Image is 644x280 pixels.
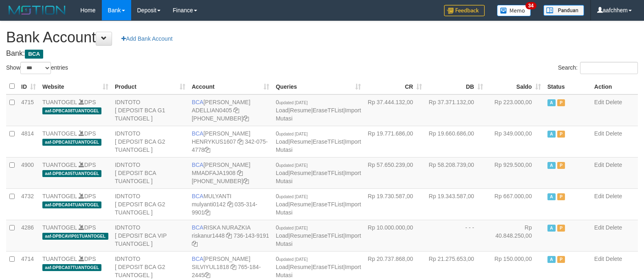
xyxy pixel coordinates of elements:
span: updated [DATE] [279,132,308,136]
a: SILVIYUL1818 [192,264,229,270]
h1: Bank Account [6,29,638,46]
td: [PERSON_NAME] [PHONE_NUMBER] [189,94,273,126]
img: panduan.png [543,5,584,16]
a: Delete [606,256,622,262]
td: Rp 19.771.686,00 [364,126,425,157]
span: aaf-DPBCA02TUANTOGEL [42,139,101,146]
span: aaf-DPBCA08TUANTOGEL [42,107,101,114]
th: Account: activate to sort column ascending [189,79,273,94]
a: Resume [290,170,311,176]
span: updated [DATE] [279,163,308,168]
a: Delete [606,224,622,231]
a: Copy ADELLIAN0405 to clipboard [233,107,239,114]
h4: Bank: [6,50,638,58]
span: BCA [192,193,204,199]
img: Feedback.jpg [444,5,485,16]
th: Product: activate to sort column ascending [112,79,189,94]
a: Copy 0353149901 to clipboard [204,209,210,216]
th: Saldo: activate to sort column ascending [486,79,544,94]
span: | | | [276,224,361,247]
span: 0 [276,224,308,231]
a: Import Mutasi [276,138,361,153]
a: Resume [290,264,311,270]
td: [PERSON_NAME] [PHONE_NUMBER] [189,157,273,188]
span: BCA [25,50,43,59]
span: Paused [557,193,565,200]
span: BCA [192,224,204,231]
td: IDNTOTO [ DEPOSIT BCA G2 TUANTOGEL ] [112,188,189,220]
a: Copy 5655032115 to clipboard [243,115,249,122]
span: aaf-DPBCAVIP01TUANTOGEL [42,233,108,240]
td: Rp 10.000.000,00 [364,220,425,251]
span: | | | [276,256,361,278]
td: IDNTOTO [ DEPOSIT BCA VIP TUANTOGEL ] [112,220,189,251]
td: Rp 37.444.132,00 [364,94,425,126]
td: 4715 [18,94,39,126]
span: 0 [276,193,308,199]
a: mulyanti0142 [192,201,226,208]
span: updated [DATE] [279,226,308,230]
td: MULYANTI 035-314-9901 [189,188,273,220]
a: MMADFAJA1908 [192,170,235,176]
span: 0 [276,256,308,262]
td: Rp 58.208.739,00 [425,157,486,188]
a: EraseTFList [313,264,343,270]
span: updated [DATE] [279,257,308,262]
a: Copy 4062282031 to clipboard [243,178,249,184]
td: DPS [39,126,112,157]
a: Import Mutasi [276,170,361,184]
span: BCA [192,130,204,137]
td: RISKA NURAZKIA 736-143-9191 [189,220,273,251]
a: EraseTFList [313,201,343,208]
img: MOTION_logo.png [6,4,68,16]
a: Import Mutasi [276,201,361,216]
a: Resume [290,201,311,208]
td: 4732 [18,188,39,220]
a: Resume [290,138,311,145]
span: | | | [276,193,361,216]
a: Edit [594,162,604,168]
a: Delete [606,99,622,105]
td: Rp 37.371.132,00 [425,94,486,126]
input: Search: [580,62,638,74]
th: Action [591,79,638,94]
a: Resume [290,107,311,114]
td: IDNTOTO [ DEPOSIT BCA G1 TUANTOGEL ] [112,94,189,126]
a: Copy 3420754778 to clipboard [204,147,210,153]
span: Active [547,162,556,169]
a: Copy 7361439191 to clipboard [192,241,198,247]
span: 34 [525,2,536,9]
a: Copy MMADFAJA1908 to clipboard [237,170,243,176]
a: Copy riskanur1448 to clipboard [226,232,232,239]
a: EraseTFList [313,138,343,145]
span: Active [547,225,556,232]
td: 4900 [18,157,39,188]
span: Paused [557,162,565,169]
span: 0 [276,130,308,137]
span: Active [547,99,556,106]
a: Load [276,264,288,270]
td: DPS [39,157,112,188]
span: aaf-DPBCA04TUANTOGEL [42,201,101,208]
a: Resume [290,232,311,239]
a: EraseTFList [313,232,343,239]
td: - - - [425,220,486,251]
span: 0 [276,99,308,105]
td: Rp 223.000,00 [486,94,544,126]
span: updated [DATE] [279,101,308,105]
img: Button%20Memo.svg [497,5,531,16]
a: Copy SILVIYUL1818 to clipboard [231,264,236,270]
a: TUANTOGEL [42,256,77,262]
span: Paused [557,256,565,263]
span: Active [547,256,556,263]
span: | | | [276,130,361,153]
th: Queries: activate to sort column ascending [273,79,364,94]
a: Load [276,232,288,239]
a: Delete [606,193,622,199]
td: IDNTOTO [ DEPOSIT BCA G2 TUANTOGEL ] [112,126,189,157]
td: Rp 19.730.587,00 [364,188,425,220]
a: Copy HENRYKUS1607 to clipboard [237,138,243,145]
span: Active [547,131,556,138]
td: Rp 667.000,00 [486,188,544,220]
a: ADELLIAN0405 [192,107,232,114]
